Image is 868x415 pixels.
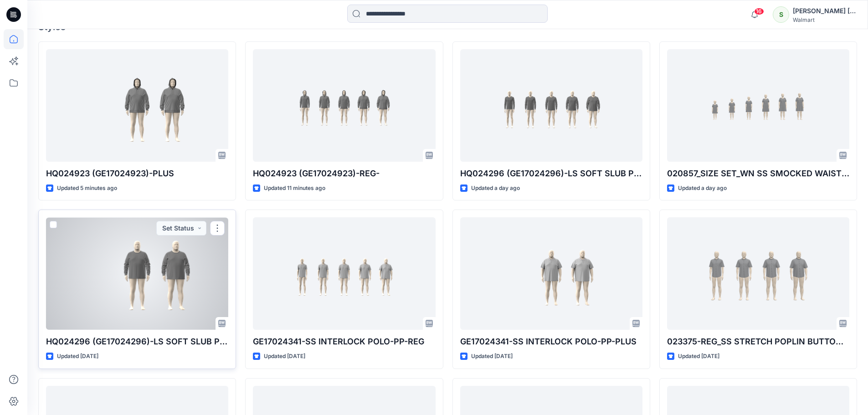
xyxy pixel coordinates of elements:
[667,335,849,348] p: 023375-REG_SS STRETCH POPLIN BUTTON DOWN-20-08-25
[793,5,857,16] div: [PERSON_NAME] ​[PERSON_NAME]
[253,49,435,162] a: HQ024923 (GE17024923)-REG-
[754,8,764,15] span: 16
[678,184,727,193] p: Updated a day ago
[773,6,789,23] div: S​
[57,352,98,361] p: Updated [DATE]
[253,335,435,348] p: GE17024341-SS INTERLOCK POLO-PP-REG
[471,184,520,193] p: Updated a day ago
[264,184,325,193] p: Updated 11 minutes ago
[264,352,305,361] p: Updated [DATE]
[253,217,435,330] a: GE17024341-SS INTERLOCK POLO-PP-REG
[667,49,849,162] a: 020857_SIZE SET_WN SS SMOCKED WAIST DR
[46,167,228,180] p: HQ024923 (GE17024923)-PLUS
[460,167,642,180] p: HQ024296 (GE17024296)-LS SOFT SLUB POCKET CREW-REG
[46,49,228,162] a: HQ024923 (GE17024923)-PLUS
[667,167,849,180] p: 020857_SIZE SET_WN SS SMOCKED WAIST DR
[667,217,849,330] a: 023375-REG_SS STRETCH POPLIN BUTTON DOWN-20-08-25
[460,335,642,348] p: GE17024341-SS INTERLOCK POLO-PP-PLUS
[57,184,117,193] p: Updated 5 minutes ago
[460,49,642,162] a: HQ024296 (GE17024296)-LS SOFT SLUB POCKET CREW-REG
[460,217,642,330] a: GE17024341-SS INTERLOCK POLO-PP-PLUS
[678,352,719,361] p: Updated [DATE]
[46,335,228,348] p: HQ024296 (GE17024296)-LS SOFT SLUB POCKET CREW-PLUS
[793,16,857,23] div: Walmart
[253,167,435,180] p: HQ024923 (GE17024923)-REG-
[471,352,513,361] p: Updated [DATE]
[46,217,228,330] a: HQ024296 (GE17024296)-LS SOFT SLUB POCKET CREW-PLUS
